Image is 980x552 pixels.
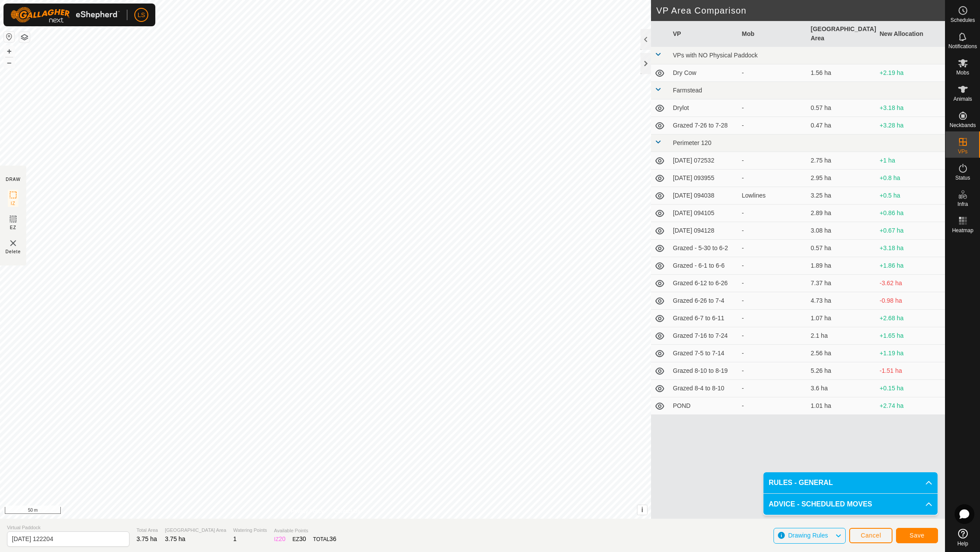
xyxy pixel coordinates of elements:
[807,397,876,415] td: 1.01 ha
[807,292,876,310] td: 4.73 ha
[669,64,738,82] td: Dry Cow
[849,528,892,543] button: Cancel
[769,499,872,510] span: ADVICE - SCHEDULED MOVES
[313,534,336,544] div: TOTAL
[807,64,876,82] td: 1.56 ha
[669,205,738,222] td: [DATE] 094105
[8,238,18,248] img: VP
[137,11,145,20] span: LS
[769,478,833,488] span: RULES - GENERAL
[876,257,945,275] td: +1.86 ha
[669,257,738,275] td: Grazed - 6-1 to 6-6
[742,279,804,288] div: -
[807,240,876,257] td: 0.57 ha
[876,275,945,292] td: -3.62 ha
[641,506,643,513] span: i
[136,535,157,542] span: 3.75 ha
[669,222,738,240] td: [DATE] 094128
[807,327,876,345] td: 2.1 ha
[136,527,158,534] span: Total Area
[669,21,738,47] th: VP
[742,296,804,305] div: -
[876,170,945,187] td: +0.8 ha
[637,505,647,515] button: i
[876,152,945,170] td: +1 ha
[807,257,876,275] td: 1.89 ha
[876,362,945,380] td: -1.51 ha
[291,507,324,515] a: Privacy Policy
[11,200,16,207] span: IZ
[949,123,976,128] span: Neckbands
[279,535,286,542] span: 20
[293,534,306,544] div: EZ
[742,261,804,270] div: -
[6,176,21,183] div: DRAW
[876,64,945,82] td: +2.19 ha
[957,541,968,546] span: Help
[673,87,702,94] span: Farmstead
[807,187,876,205] td: 3.25 ha
[876,310,945,327] td: +2.68 ha
[955,175,970,180] span: Status
[669,170,738,187] td: [DATE] 093955
[10,7,120,23] img: Gallagher Logo
[669,152,738,170] td: [DATE] 072532
[876,205,945,222] td: +0.86 ha
[945,525,980,550] a: Help
[948,44,977,49] span: Notifications
[669,327,738,345] td: Grazed 7-16 to 7-24
[742,156,804,165] div: -
[4,46,14,57] button: +
[233,535,237,542] span: 1
[807,99,876,117] td: 0.57 ha
[896,528,938,543] button: Save
[669,397,738,415] td: POND
[669,187,738,205] td: [DATE] 094038
[673,139,711,146] span: Perimeter 120
[876,345,945,362] td: +1.19 ha
[807,205,876,222] td: 2.89 ha
[807,170,876,187] td: 2.95 ha
[807,275,876,292] td: 7.37 ha
[807,117,876,134] td: 0.47 ha
[274,527,336,534] span: Available Points
[807,152,876,170] td: 2.75 ha
[910,532,924,539] span: Save
[861,532,881,539] span: Cancel
[876,99,945,117] td: +3.18 ha
[742,349,804,358] div: -
[876,117,945,134] td: +3.28 ha
[165,535,185,542] span: 3.75 ha
[669,362,738,380] td: Grazed 8-10 to 8-19
[10,224,17,231] span: EZ
[807,310,876,327] td: 1.07 ha
[7,524,129,531] span: Virtual Paddock
[876,292,945,310] td: -0.98 ha
[763,472,938,493] p-accordion-header: RULES - GENERAL
[669,345,738,362] td: Grazed 7-5 to 7-14
[742,366,804,375] div: -
[4,57,14,68] button: –
[233,527,267,534] span: Watering Points
[807,222,876,240] td: 3.08 ha
[807,345,876,362] td: 2.56 ha
[19,32,30,42] button: Map Layers
[876,222,945,240] td: +0.67 ha
[876,327,945,345] td: +1.65 ha
[956,70,969,75] span: Mobs
[742,401,804,410] div: -
[876,240,945,257] td: +3.18 ha
[738,21,808,47] th: Mob
[669,240,738,257] td: Grazed - 5-30 to 6-2
[957,202,968,207] span: Infra
[299,535,306,542] span: 30
[742,173,804,183] div: -
[950,18,975,23] span: Schedules
[4,32,14,42] button: Reset Map
[669,99,738,117] td: Drylot
[742,226,804,235] div: -
[669,117,738,134] td: Grazed 7-26 to 7-28
[953,96,972,102] span: Animals
[669,275,738,292] td: Grazed 6-12 to 6-26
[807,380,876,397] td: 3.6 ha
